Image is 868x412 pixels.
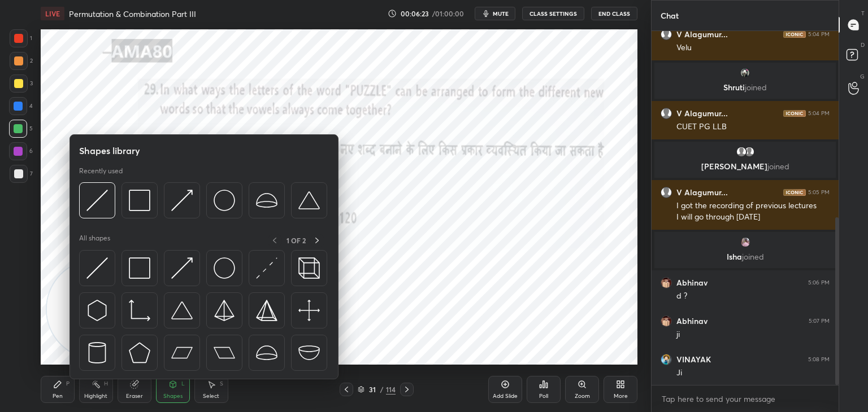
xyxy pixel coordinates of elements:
[79,166,123,176] p: Recently used
[745,82,767,93] span: joined
[676,329,830,340] div: ji
[53,393,63,399] div: Pen
[591,7,637,20] button: End Class
[676,212,830,223] div: I will go through [DATE]
[539,393,548,399] div: Poll
[522,7,584,20] button: CLASS SETTINGS
[298,257,320,279] img: svg+xml;charset=utf-8,%3Csvg%20xmlns%3D%22http%3A%2F%2Fwww.w3.org%2F2000%2Fsvg%22%20width%3D%2235...
[66,381,70,387] div: P
[493,393,518,399] div: Add Slide
[783,189,806,196] img: iconic-dark.1390631f.png
[861,41,865,49] p: D
[126,393,143,399] div: Eraser
[10,29,32,47] div: 1
[676,316,708,326] h6: Abhinav
[808,189,830,196] div: 5:05 PM
[171,300,193,321] img: svg+xml;charset=utf-8,%3Csvg%20xmlns%3D%22http%3A%2F%2Fwww.w3.org%2F2000%2Fsvg%22%20width%3D%2238...
[9,142,33,160] div: 6
[661,162,829,171] p: [PERSON_NAME]
[386,384,396,395] div: 114
[575,393,590,399] div: Zoom
[475,7,515,20] button: mute
[661,83,829,92] p: Shruti
[676,354,711,365] h6: VINAYAK
[9,120,33,138] div: 5
[256,190,277,211] img: svg+xml;charset=utf-8,%3Csvg%20xmlns%3D%22http%3A%2F%2Fwww.w3.org%2F2000%2Fsvg%22%20width%3D%2238...
[808,356,830,363] div: 5:08 PM
[86,190,108,211] img: svg+xml;charset=utf-8,%3Csvg%20xmlns%3D%22http%3A%2F%2Fwww.w3.org%2F2000%2Fsvg%22%20width%3D%2230...
[129,342,150,363] img: svg+xml;charset=utf-8,%3Csvg%20xmlns%3D%22http%3A%2F%2Fwww.w3.org%2F2000%2Fsvg%22%20width%3D%2234...
[181,381,185,387] div: L
[740,236,751,248] img: 3
[676,108,728,119] h6: V Alagumur...
[298,190,320,211] img: svg+xml;charset=utf-8,%3Csvg%20xmlns%3D%22http%3A%2F%2Fwww.w3.org%2F2000%2Fsvg%22%20width%3D%2238...
[79,144,140,157] h5: Shapes library
[676,29,728,40] h6: V Alagumur...
[129,190,150,211] img: svg+xml;charset=utf-8,%3Csvg%20xmlns%3D%22http%3A%2F%2Fwww.w3.org%2F2000%2Fsvg%22%20width%3D%2234...
[736,146,747,157] img: default.png
[41,7,64,20] div: LIVE
[79,234,110,248] p: All shapes
[298,342,320,363] img: svg+xml;charset=utf-8,%3Csvg%20xmlns%3D%22http%3A%2F%2Fwww.w3.org%2F2000%2Fsvg%22%20width%3D%2238...
[744,146,755,157] img: default.png
[767,161,789,172] span: joined
[676,42,830,54] div: Velu
[783,31,806,38] img: iconic-dark.1390631f.png
[652,31,839,385] div: grid
[171,190,193,211] img: svg+xml;charset=utf-8,%3Csvg%20xmlns%3D%22http%3A%2F%2Fwww.w3.org%2F2000%2Fsvg%22%20width%3D%2230...
[861,9,865,17] p: T
[676,278,708,288] h6: Abhinav
[742,251,764,262] span: joined
[661,29,672,40] img: default.png
[783,110,806,117] img: iconic-dark.1390631f.png
[676,121,830,133] div: CUET PG LLB
[129,300,150,321] img: svg+xml;charset=utf-8,%3Csvg%20xmlns%3D%22http%3A%2F%2Fwww.w3.org%2F2000%2Fsvg%22%20width%3D%2233...
[86,257,108,279] img: svg+xml;charset=utf-8,%3Csvg%20xmlns%3D%22http%3A%2F%2Fwww.w3.org%2F2000%2Fsvg%22%20width%3D%2230...
[9,97,33,115] div: 4
[614,393,628,399] div: More
[129,257,150,279] img: svg+xml;charset=utf-8,%3Csvg%20xmlns%3D%22http%3A%2F%2Fwww.w3.org%2F2000%2Fsvg%22%20width%3D%2234...
[256,300,277,321] img: svg+xml;charset=utf-8,%3Csvg%20xmlns%3D%22http%3A%2F%2Fwww.w3.org%2F2000%2Fsvg%22%20width%3D%2234...
[661,315,672,327] img: eb3fd125d02749659d234ba3bc1c00e6.jpg
[69,8,196,19] h4: Permutation & Combination Part III
[676,291,830,302] div: d ?
[367,386,378,393] div: 31
[676,187,728,198] h6: V Alagumur...
[661,187,672,198] img: default.png
[256,257,277,279] img: svg+xml;charset=utf-8,%3Csvg%20xmlns%3D%22http%3A%2F%2Fwww.w3.org%2F2000%2Fsvg%22%20width%3D%2230...
[214,300,235,321] img: svg+xml;charset=utf-8,%3Csvg%20xmlns%3D%22http%3A%2F%2Fwww.w3.org%2F2000%2Fsvg%22%20width%3D%2234...
[661,277,672,288] img: eb3fd125d02749659d234ba3bc1c00e6.jpg
[298,300,320,321] img: svg+xml;charset=utf-8,%3Csvg%20xmlns%3D%22http%3A%2F%2Fwww.w3.org%2F2000%2Fsvg%22%20width%3D%2240...
[287,236,306,245] p: 1 OF 2
[86,342,108,363] img: svg+xml;charset=utf-8,%3Csvg%20xmlns%3D%22http%3A%2F%2Fwww.w3.org%2F2000%2Fsvg%22%20width%3D%2228...
[171,257,193,279] img: svg+xml;charset=utf-8,%3Csvg%20xmlns%3D%22http%3A%2F%2Fwww.w3.org%2F2000%2Fsvg%22%20width%3D%2230...
[10,165,33,183] div: 7
[808,110,830,117] div: 5:04 PM
[380,386,384,393] div: /
[808,31,830,38] div: 5:04 PM
[214,257,235,279] img: svg+xml;charset=utf-8,%3Csvg%20xmlns%3D%22http%3A%2F%2Fwww.w3.org%2F2000%2Fsvg%22%20width%3D%2236...
[860,72,865,81] p: G
[661,252,829,261] p: Isha
[104,381,108,387] div: H
[214,342,235,363] img: svg+xml;charset=utf-8,%3Csvg%20xmlns%3D%22http%3A%2F%2Fwww.w3.org%2F2000%2Fsvg%22%20width%3D%2244...
[84,393,107,399] div: Highlight
[163,393,183,399] div: Shapes
[10,52,33,70] div: 2
[10,74,33,93] div: 3
[256,342,277,363] img: svg+xml;charset=utf-8,%3Csvg%20xmlns%3D%22http%3A%2F%2Fwww.w3.org%2F2000%2Fsvg%22%20width%3D%2238...
[203,393,219,399] div: Select
[661,354,672,365] img: baf581b78f9842df8d22f21915c0352e.jpg
[214,190,235,211] img: svg+xml;charset=utf-8,%3Csvg%20xmlns%3D%22http%3A%2F%2Fwww.w3.org%2F2000%2Fsvg%22%20width%3D%2236...
[809,318,830,325] div: 5:07 PM
[220,381,223,387] div: S
[676,200,830,212] div: I got the recording of previous lectures
[740,67,751,78] img: 59f4bc22247b44c5b04ff75a7748ff04.jpg
[808,279,830,286] div: 5:06 PM
[661,108,672,119] img: default.png
[171,342,193,363] img: svg+xml;charset=utf-8,%3Csvg%20xmlns%3D%22http%3A%2F%2Fwww.w3.org%2F2000%2Fsvg%22%20width%3D%2244...
[493,10,509,17] span: mute
[86,300,108,321] img: svg+xml;charset=utf-8,%3Csvg%20xmlns%3D%22http%3A%2F%2Fwww.w3.org%2F2000%2Fsvg%22%20width%3D%2230...
[652,1,688,30] p: Chat
[676,367,830,379] div: Ji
